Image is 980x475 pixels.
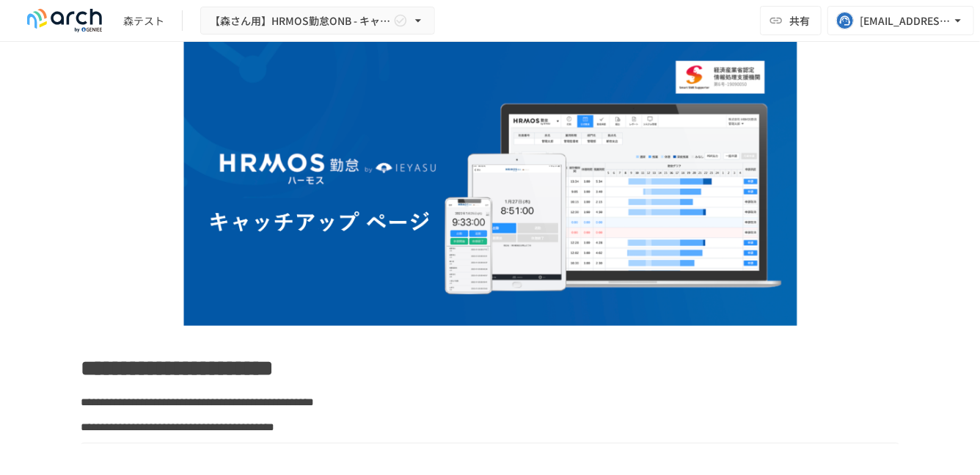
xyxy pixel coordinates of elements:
div: [EMAIL_ADDRESS][DOMAIN_NAME] [860,12,951,30]
button: 共有 [760,6,822,35]
img: logo-default@2x-9cf2c760.svg [18,9,111,32]
div: 森テスト [123,13,164,29]
span: 共有 [789,12,810,29]
button: [EMAIL_ADDRESS][DOMAIN_NAME] [827,6,974,35]
img: BJKKeCQpXoJskXBox1WcmlAIxmsSe3lt0HW3HWAjxJd [183,21,797,326]
button: 【森さん用】HRMOS勤怠ONB - キャッチアップ [200,7,435,35]
span: 【森さん用】HRMOS勤怠ONB - キャッチアップ [210,12,390,30]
